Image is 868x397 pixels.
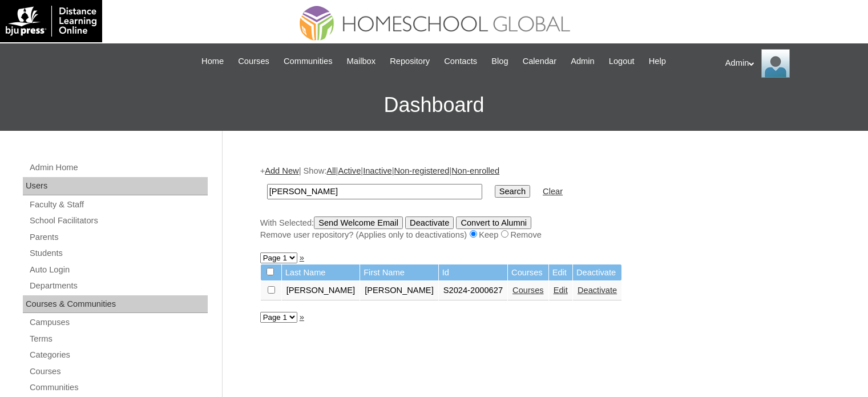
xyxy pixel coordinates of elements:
[543,187,563,196] a: Clear
[196,55,229,68] a: Home
[338,166,361,175] a: Active
[282,281,360,300] td: [PERSON_NAME]
[512,286,544,295] a: Courses
[571,55,595,68] span: Admin
[643,55,672,68] a: Help
[554,286,568,295] a: Edit
[438,55,483,68] a: Contacts
[609,55,635,68] span: Logout
[29,348,208,362] a: Categories
[282,264,360,281] td: Last Name
[390,55,430,68] span: Repository
[232,55,275,68] a: Courses
[444,55,477,68] span: Contacts
[565,55,600,68] a: Admin
[23,295,208,314] div: Courses & Communities
[267,184,482,199] input: Search
[29,161,208,175] a: Admin Home
[278,55,338,68] a: Communities
[649,55,666,68] span: Help
[284,55,333,68] span: Communities
[6,79,862,131] h3: Dashboard
[360,281,438,300] td: [PERSON_NAME]
[29,332,208,346] a: Terms
[29,279,208,293] a: Departments
[578,286,617,295] a: Deactivate
[495,185,530,198] input: Search
[456,216,531,229] input: Convert to Alumni
[549,264,572,281] td: Edit
[238,55,269,68] span: Courses
[384,55,435,68] a: Repository
[341,55,382,68] a: Mailbox
[300,312,304,322] a: »
[405,216,454,229] input: Deactivate
[29,364,208,379] a: Courses
[314,216,403,229] input: Send Welcome Email
[508,264,548,281] td: Courses
[300,253,304,262] a: »
[326,166,336,175] a: All
[29,263,208,277] a: Auto Login
[29,230,208,244] a: Parents
[23,177,208,195] div: Users
[29,246,208,260] a: Students
[486,55,514,68] a: Blog
[439,264,507,281] td: Id
[260,165,825,240] div: + | Show: | | | |
[725,49,857,78] div: Admin
[347,55,376,68] span: Mailbox
[761,49,790,78] img: Admin Homeschool Global
[363,166,392,175] a: Inactive
[29,198,208,212] a: Faculty & Staff
[603,55,640,68] a: Logout
[29,315,208,330] a: Campuses
[573,264,621,281] td: Deactivate
[451,166,499,175] a: Non-enrolled
[439,281,507,300] td: S2024-2000627
[29,380,208,395] a: Communities
[491,55,508,68] span: Blog
[523,55,556,68] span: Calendar
[6,6,96,37] img: logo-white.png
[394,166,449,175] a: Non-registered
[265,166,298,175] a: Add New
[360,264,438,281] td: First Name
[201,55,224,68] span: Home
[260,216,825,241] div: With Selected:
[517,55,562,68] a: Calendar
[260,229,825,241] div: Remove user repository? (Applies only to deactivations) Keep Remove
[29,214,208,228] a: School Facilitators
